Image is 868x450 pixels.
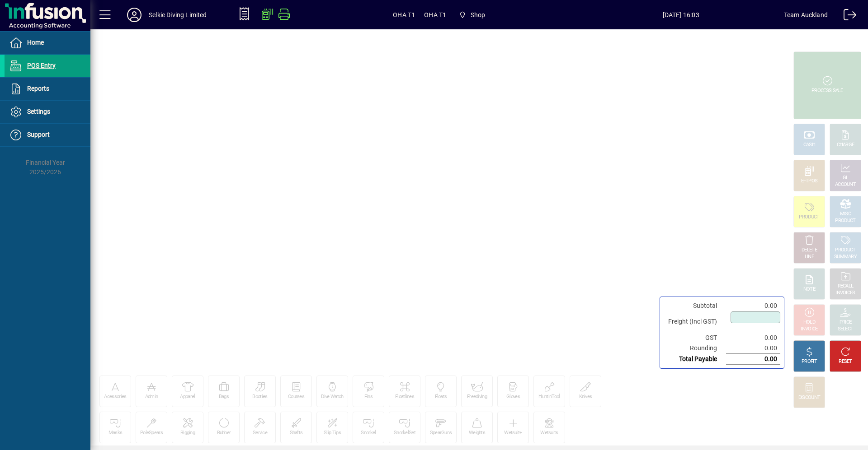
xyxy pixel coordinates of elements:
[27,39,44,46] span: Home
[435,394,447,400] div: Floats
[803,142,815,148] div: CASH
[290,430,303,436] div: Shafts
[811,88,843,94] div: PROCESS SALE
[838,326,854,333] div: SELECT
[455,7,489,23] span: Shop
[145,394,158,400] div: Admin
[217,430,231,436] div: Rubber
[837,142,854,148] div: CHARGE
[253,430,267,436] div: Service
[321,394,343,400] div: Dive Watch
[324,430,341,436] div: Slip Tips
[802,247,817,254] div: DELETE
[578,8,784,22] span: [DATE] 16:03
[835,290,855,297] div: INVOICES
[840,319,852,326] div: PRICE
[801,326,817,333] div: INVOICE
[843,175,849,181] div: GL
[799,214,819,221] div: PRODUCT
[726,354,780,365] td: 0.00
[803,286,815,293] div: NOTE
[726,301,780,311] td: 0.00
[838,283,854,290] div: RECALL
[506,394,520,400] div: Gloves
[424,8,446,22] span: OHA T1
[469,430,485,436] div: Weights
[504,430,522,436] div: Wetsuit+
[726,333,780,343] td: 0.00
[140,430,163,436] div: PoleSpears
[802,358,817,365] div: PROFIT
[180,394,195,400] div: Apparel
[108,430,123,436] div: Masks
[5,32,90,54] a: Home
[540,430,558,436] div: Wetsuits
[219,394,229,400] div: Bags
[364,394,373,400] div: Fins
[5,124,90,146] a: Support
[798,394,820,401] div: DISCOUNT
[394,430,415,436] div: SnorkelSet
[27,85,49,92] span: Reports
[288,394,304,400] div: Courses
[5,101,90,123] a: Settings
[664,311,726,333] td: Freight (Incl GST)
[834,254,857,260] div: SUMMARY
[837,2,857,31] a: Logout
[664,333,726,343] td: GST
[664,354,726,365] td: Total Payable
[361,430,376,436] div: Snorkel
[784,8,828,22] div: Team Auckland
[835,181,856,188] div: ACCOUNT
[180,430,195,436] div: Rigging
[27,62,56,69] span: POS Entry
[803,319,815,326] div: HOLD
[664,301,726,311] td: Subtotal
[840,211,851,218] div: MISC
[835,218,855,224] div: PRODUCT
[726,343,780,354] td: 0.00
[120,7,149,23] button: Profile
[5,78,90,100] a: Reports
[835,247,855,254] div: PRODUCT
[252,394,267,400] div: Booties
[104,394,126,400] div: Acessories
[839,358,852,365] div: RESET
[430,430,452,436] div: SpearGuns
[395,394,414,400] div: Floatlines
[664,343,726,354] td: Rounding
[805,254,814,260] div: LINE
[149,8,207,22] div: Selkie Diving Limited
[538,394,560,400] div: HuntinTool
[801,178,818,185] div: EFTPOS
[471,8,486,22] span: Shop
[467,394,487,400] div: Freediving
[27,108,50,115] span: Settings
[27,131,50,138] span: Support
[393,8,415,22] span: OHA T1
[579,394,592,400] div: Knives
